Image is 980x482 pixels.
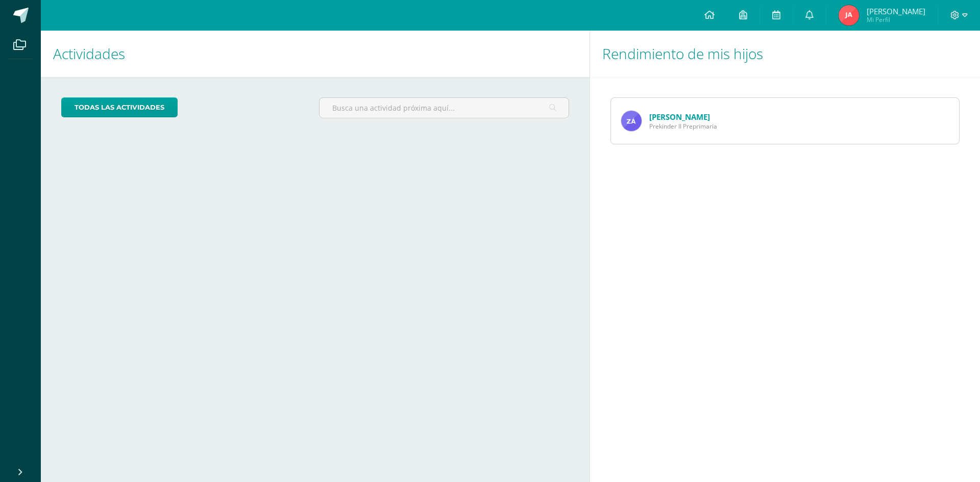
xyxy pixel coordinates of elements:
img: f5b8e452e07077fe2005bd3e8aa14d2a.png [621,111,642,131]
a: [PERSON_NAME] [649,112,710,122]
h1: Actividades [53,31,577,77]
input: Busca una actividad próxima aquí... [320,98,568,118]
span: Prekinder II Preprimaria [649,122,717,131]
span: [PERSON_NAME] [867,6,925,16]
span: Mi Perfil [867,15,925,24]
img: 7b6360fa893c69f5a9dd7757fb9cef2f.png [839,5,859,26]
a: todas las Actividades [61,97,178,117]
h1: Rendimiento de mis hijos [602,31,968,77]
